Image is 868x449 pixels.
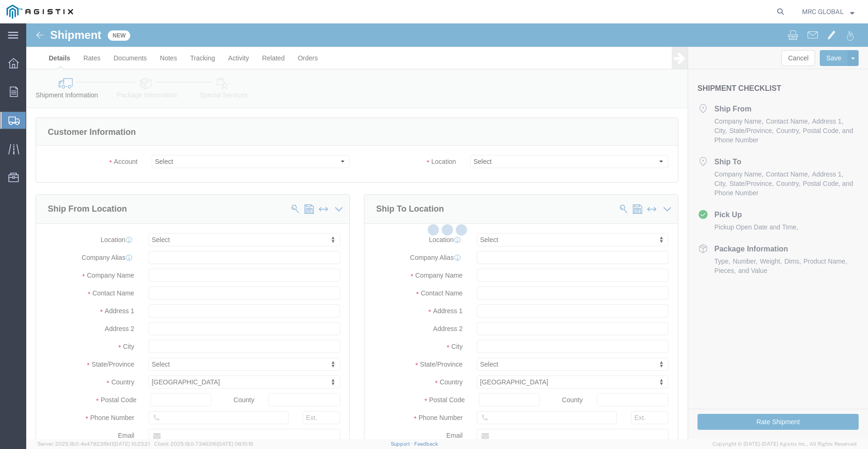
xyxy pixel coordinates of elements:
img: logo [7,5,73,19]
span: [DATE] 10:23:21 [113,441,150,447]
span: Client: 2025.18.0-7346316 [154,441,253,447]
span: Copyright © [DATE]-[DATE] Agistix Inc., All Rights Reserved [712,440,857,448]
span: [DATE] 08:10:16 [217,441,253,447]
span: MRC GLOBAL [802,7,844,17]
button: MRC GLOBAL [801,6,855,17]
a: Feedback [414,441,438,447]
a: Support [391,441,414,447]
span: Server: 2025.18.0-4e47823f9d1 [37,441,150,447]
